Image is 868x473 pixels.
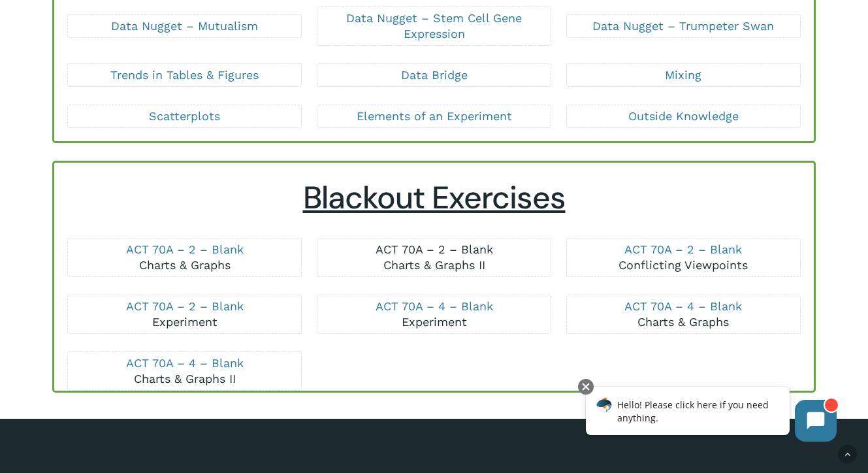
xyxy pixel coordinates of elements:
[126,242,244,256] a: ACT 70A – 2 – Blank
[111,19,258,33] a: Data Nugget – Mutualism
[126,356,244,370] a: ACT 70A – 4 – Blank
[401,68,468,82] a: Data Bridge
[376,242,493,256] a: ACT 70A – 2 – Blank
[110,68,259,82] a: Trends in Tables & Figures
[317,299,551,330] p: Experiment
[68,355,301,387] p: Charts & Graphs II
[624,242,742,256] a: ACT 70A – 2 – Blank
[592,19,774,33] a: Data Nugget – Trumpeter Swan
[303,177,566,218] u: Blackout Exercises
[665,68,701,82] a: Mixing
[149,109,220,123] a: Scatterplots
[68,242,301,273] p: Charts & Graphs
[376,299,493,313] a: ACT 70A – 4 – Blank
[628,109,739,123] a: Outside Knowledge
[572,376,850,455] iframe: Chatbot
[624,299,742,313] a: ACT 70A – 4 – Blank
[567,242,800,273] p: Conflicting Viewpoints
[346,11,522,41] a: Data Nugget – Stem Cell Gene Expression
[68,299,301,330] p: Experiment
[357,109,512,123] a: Elements of an Experiment
[317,242,551,273] p: Charts & Graphs II
[126,299,244,313] a: ACT 70A – 2 – Blank
[567,299,800,330] p: Charts & Graphs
